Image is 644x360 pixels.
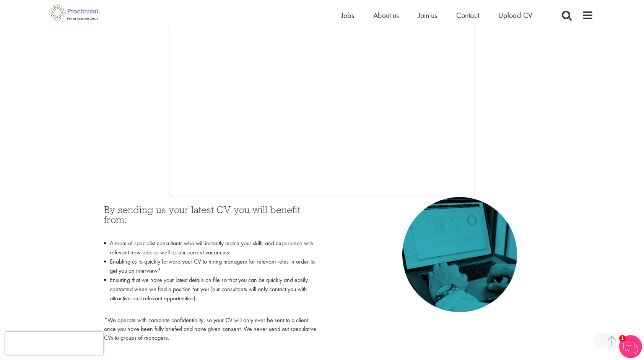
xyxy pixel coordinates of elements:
a: Jobs [341,10,354,20]
a: Contact [456,10,479,20]
span: 1 [619,335,626,342]
li: Enabling us to quickly forward your CV to hiring managers for relevant roles in order to get you ... [104,257,316,275]
a: Join us [418,10,437,20]
li: Ensuring that we have your latest details on file so that you can be quickly and easily contacted... [104,275,316,312]
p: *We operate with complete confidentiality, so your CV will only ever be sent to a client once you... [104,316,316,342]
li: A team of specialist consultants who will instantly match your skills and experience with relevan... [104,239,316,257]
iframe: reCAPTCHA [5,332,103,355]
a: About us [373,10,399,20]
img: Chatbot [619,335,642,358]
h3: By sending us your latest CV you will benefit from: [104,205,316,235]
a: Upload CV [498,10,532,20]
